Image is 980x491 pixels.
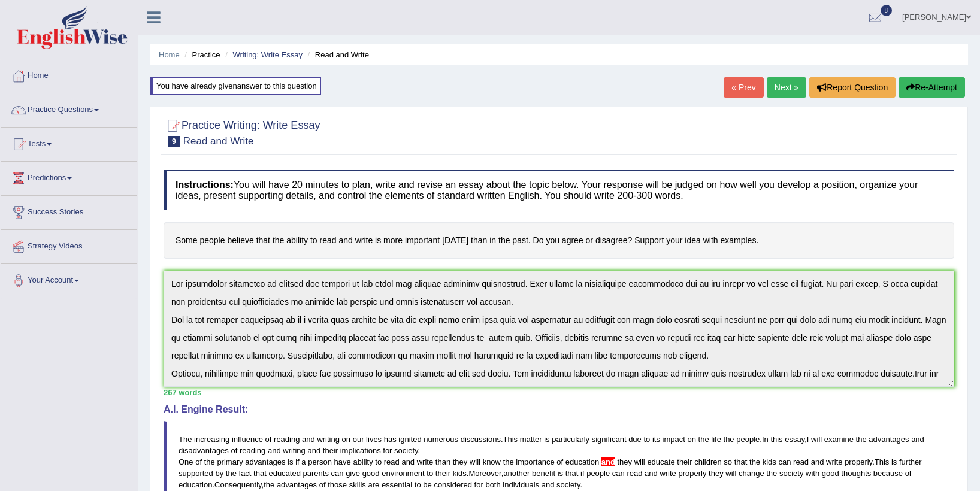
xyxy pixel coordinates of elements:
a: Predictions [1,162,137,192]
h4: Some people believe that the ability to read and write is more important [DATE] than in the past.... [164,222,954,259]
span: if [580,469,585,478]
span: This [875,457,890,466]
span: The [179,435,192,444]
span: educate [647,457,674,466]
span: know [483,457,501,466]
span: of [556,457,563,466]
span: and [302,435,315,444]
span: the [724,435,734,444]
span: ability [353,457,373,466]
span: fact [239,469,252,478]
span: matter [520,435,542,444]
span: society [779,469,803,478]
span: further [899,457,922,466]
span: to [643,435,650,444]
a: Writing: Write Essay [232,50,303,59]
span: parents [303,469,329,478]
span: that [565,469,579,478]
span: is [544,435,549,444]
span: to [415,480,421,489]
span: write [660,469,676,478]
a: Home [1,59,137,89]
span: individuals [503,480,539,489]
span: good [822,469,839,478]
span: ignited [398,435,421,444]
span: advantages [277,480,317,489]
span: a [301,457,306,466]
span: kids [763,457,776,466]
span: both [485,480,500,489]
span: read [384,457,400,466]
span: can [331,469,344,478]
span: their [435,469,450,478]
span: education [179,480,212,489]
li: Practice [182,49,220,60]
span: influence [232,435,263,444]
span: the [503,457,514,466]
span: on [342,435,350,444]
button: Re-Attempt [899,77,965,98]
span: disadvantages [179,446,229,455]
span: the [749,457,760,466]
span: particularly [552,435,589,444]
a: « Prev [724,77,763,98]
span: examine [824,435,854,444]
a: Your Account [1,264,137,294]
h4: You will have 20 minutes to plan, write and revise an essay about the topic below. Your response ... [164,170,954,210]
span: life [711,435,721,444]
span: benefit [532,469,555,478]
span: properly [845,457,872,466]
span: implications [340,446,381,455]
span: Use a comma before ‘and’ if it connects two independent clauses (unless they are closely connecte... [599,457,601,466]
span: write [417,457,433,466]
span: the [204,457,215,466]
span: essential [382,480,412,489]
span: environment [382,469,425,478]
span: person [308,457,332,466]
span: thoughts [841,469,871,478]
span: people [586,469,610,478]
span: kids [453,469,467,478]
span: considered [434,480,472,489]
span: and [911,435,924,444]
span: is [891,457,897,466]
span: One [179,457,193,466]
span: for [383,446,392,455]
span: numerous [424,435,458,444]
span: importance [516,457,554,466]
span: are [368,480,379,489]
span: reading [274,435,300,444]
span: will [634,457,645,466]
span: people [736,435,760,444]
span: and [811,457,824,466]
span: Possible typo: you repeated a whitespace (did you mean: ) [433,469,435,478]
span: advantages [869,435,909,444]
a: Tests [1,128,137,157]
span: read [793,457,809,466]
span: their [677,457,692,466]
span: another [503,469,530,478]
span: of [265,435,272,444]
span: that [734,457,748,466]
span: of [905,469,912,478]
span: give [346,469,360,478]
span: by [215,469,223,478]
span: Moreover [468,469,501,478]
span: increasing [194,435,229,444]
span: society [556,480,580,489]
span: This [503,435,518,444]
span: they [709,469,724,478]
span: if [295,457,300,466]
span: the [698,435,709,444]
span: Consequently [214,480,262,489]
span: be [423,480,431,489]
button: Report Question [809,77,896,98]
span: have [334,457,351,466]
span: for [474,480,483,489]
a: Practice Questions [1,93,137,123]
span: of [231,446,237,455]
span: essay [785,435,804,444]
span: the [226,469,237,478]
span: skills [349,480,366,489]
span: significant [592,435,627,444]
